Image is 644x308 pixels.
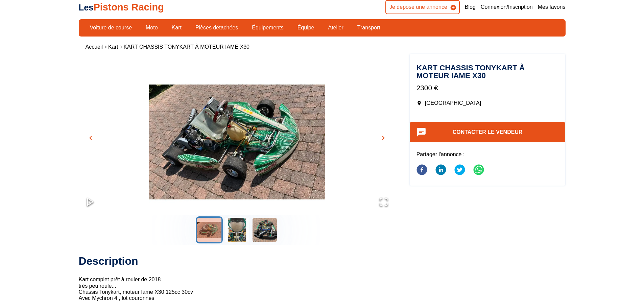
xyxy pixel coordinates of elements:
button: Go to Slide 2 [223,216,251,243]
button: chevron_right [378,133,388,143]
button: Contacter le vendeur [410,122,566,142]
p: Partager l'annonce : [416,151,559,158]
button: facebook [416,160,427,181]
div: Go to Slide 1 [79,54,395,215]
button: twitter [454,160,465,181]
div: Kart complet prêt à rouler de 2018 très peu roulé... Chassis Tonykart, moteur Iame X30 125cc 30cv... [79,254,395,302]
span: chevron_left [87,134,95,142]
a: Moto [141,22,162,33]
a: Pièces détachées [191,22,242,33]
button: Open Fullscreen [372,190,395,215]
h2: Description [79,254,395,268]
button: chevron_left [86,133,96,143]
a: Blog [465,3,476,11]
button: Go to Slide 3 [251,216,278,243]
a: Kart [167,22,186,33]
div: Thumbnail Navigation [79,216,395,243]
a: Équipe [293,22,319,33]
a: Kart [108,44,118,50]
h1: KART CHASSIS TONYKART à MOTEUR IAME X30 [416,64,559,79]
a: Transport [353,22,385,33]
a: Équipements [247,22,288,33]
button: Play or Pause Slideshow [79,190,102,215]
a: Connexion/Inscription [481,3,533,11]
span: chevron_right [379,134,387,142]
button: linkedin [435,160,446,181]
a: Contacter le vendeur [453,129,523,135]
a: Mes favoris [538,3,566,11]
a: LesPistons Racing [79,2,164,13]
span: Les [79,3,94,12]
img: image [79,54,395,230]
a: Atelier [324,22,348,33]
a: Accueil [86,44,103,50]
p: [GEOGRAPHIC_DATA] [416,99,559,107]
p: 2300 € [416,83,559,93]
button: Go to Slide 1 [196,216,223,243]
a: KART CHASSIS TONYKART à MOTEUR IAME X30 [123,44,249,50]
button: whatsapp [473,160,484,181]
a: Voiture de course [86,22,137,33]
